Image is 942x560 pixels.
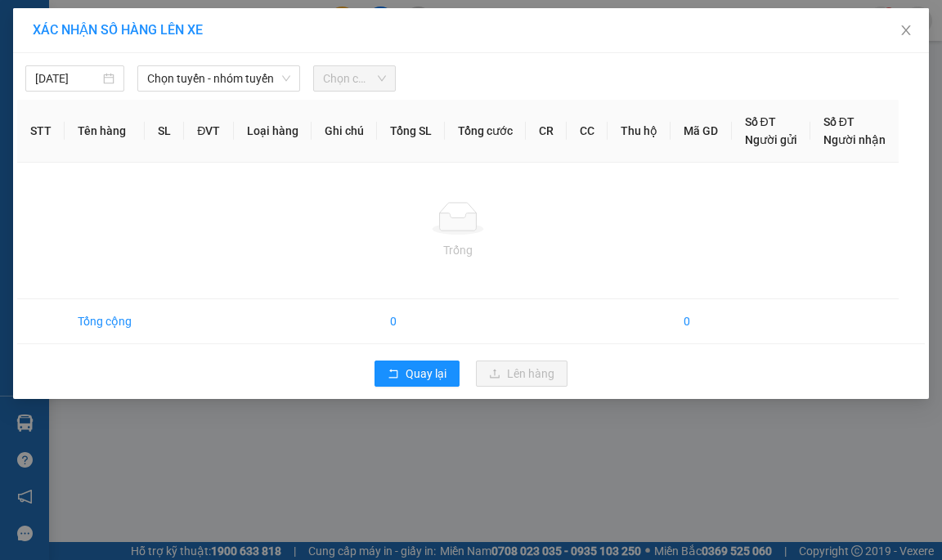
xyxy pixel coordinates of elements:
span: Quay lại [406,365,446,383]
span: Chọn tuyến - nhóm tuyến [147,66,290,91]
th: CC [567,100,608,163]
span: Chọn chuyến [323,66,386,91]
span: rollback [388,368,399,381]
th: Tổng SL [377,100,445,163]
th: Ghi chú [312,100,377,163]
th: Tên hàng [65,100,145,163]
th: SL [145,100,184,163]
span: close [899,24,913,37]
button: rollbackQuay lại [375,361,460,387]
button: Close [883,8,929,54]
div: Trống [30,241,886,259]
td: 0 [671,299,731,344]
td: 0 [377,299,445,344]
th: STT [17,100,65,163]
button: uploadLên hàng [476,361,567,387]
span: XÁC NHẬN SỐ HÀNG LÊN XE [33,22,203,38]
span: Số ĐT [745,115,776,128]
span: Người gửi [745,133,797,146]
th: Tổng cước [445,100,526,163]
th: Thu hộ [608,100,671,163]
th: Mã GD [671,100,731,163]
td: Tổng cộng [65,299,145,344]
th: CR [526,100,567,163]
th: ĐVT [184,100,233,163]
span: Người nhận [823,133,886,146]
span: down [281,74,291,83]
input: 13/09/2025 [35,69,100,87]
span: Số ĐT [823,115,855,128]
th: Loại hàng [234,100,312,163]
